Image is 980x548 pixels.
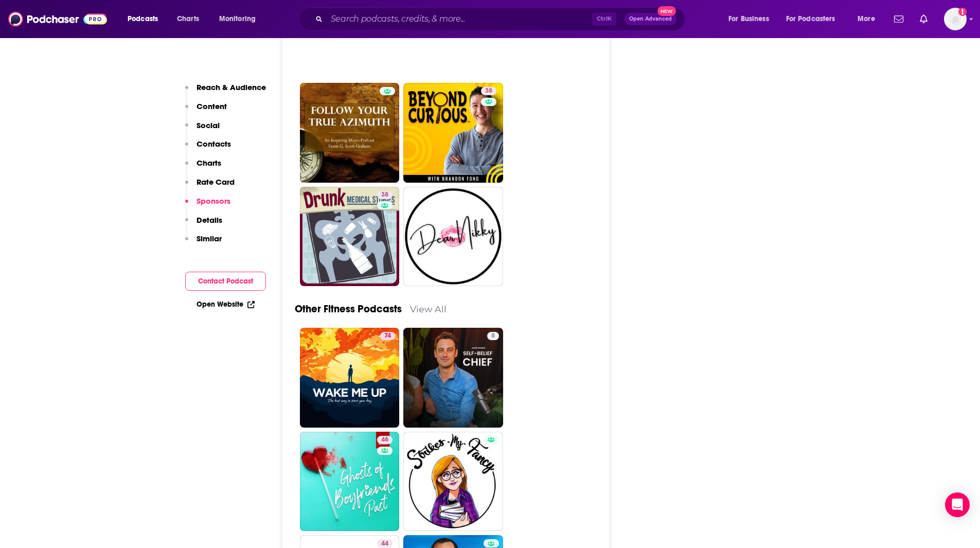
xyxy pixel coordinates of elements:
p: Similar [197,234,222,243]
p: Details [197,215,222,225]
p: Content [197,101,227,111]
span: 46 [381,435,388,445]
a: Show notifications dropdown [916,10,932,28]
p: Social [197,120,220,130]
img: User Profile [944,8,967,30]
span: For Business [728,12,769,26]
button: open menu [120,11,171,27]
span: New [657,6,676,16]
span: 74 [384,331,391,341]
div: Search podcasts, credits, & more... [308,7,695,31]
span: Monitoring [219,12,256,26]
a: 38 [481,87,496,95]
span: More [858,12,875,26]
a: 44 [377,539,393,547]
a: 74 [380,332,395,340]
p: Rate Card [197,177,235,187]
button: Content [185,101,227,120]
p: Charts [197,158,221,168]
a: 46 [300,432,400,532]
span: 38 [381,190,388,200]
button: Contact Podcast [185,272,266,291]
a: 8 [487,332,499,340]
span: Logged in as AtriaBooks [944,8,967,30]
span: For Podcasters [786,12,835,26]
p: Sponsors [197,196,230,206]
button: Charts [185,158,221,177]
span: 8 [491,331,495,341]
a: Show notifications dropdown [890,10,907,28]
a: View All [410,304,447,314]
button: Contacts [185,139,231,158]
a: 38 [403,83,503,183]
a: Open Website [197,300,255,309]
span: Ctrl K [592,12,616,26]
button: open menu [850,11,888,27]
span: 38 [485,86,492,96]
button: Rate Card [185,177,235,196]
button: Similar [185,234,222,253]
p: Reach & Audience [197,82,266,92]
button: Details [185,215,222,234]
div: Open Intercom Messenger [945,492,970,517]
a: 46 [377,436,393,444]
button: Sponsors [185,196,230,215]
button: open menu [779,11,850,27]
button: Open AdvancedNew [625,13,676,25]
input: Search podcasts, credits, & more... [327,11,592,27]
button: open menu [212,11,269,27]
a: 8 [403,328,503,428]
span: Open Advanced [629,16,672,22]
button: Social [185,120,220,139]
a: 38 [377,191,393,199]
button: Reach & Audience [185,82,266,101]
button: Show profile menu [944,8,967,30]
p: Contacts [197,139,231,149]
span: Podcasts [128,12,158,26]
svg: Add a profile image [958,8,967,16]
img: Podchaser - Follow, Share and Rate Podcasts [8,9,107,29]
a: Charts [170,11,205,27]
button: open menu [721,11,782,27]
span: Charts [177,12,199,26]
a: 38 [300,187,400,287]
a: 74 [300,328,400,428]
a: Other Fitness Podcasts [295,303,402,315]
